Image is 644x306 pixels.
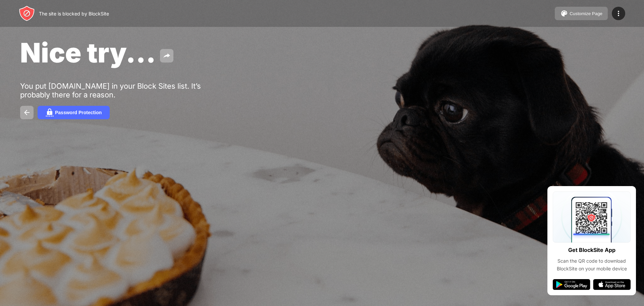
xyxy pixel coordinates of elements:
[23,108,31,117] img: back.svg
[553,257,631,272] div: Scan the QR code to download BlockSite on your mobile device
[560,9,568,17] img: pallet.svg
[553,191,631,243] img: qrcode.svg
[46,108,54,117] img: password.svg
[20,82,227,99] div: You put [DOMAIN_NAME] in your Block Sites list. It’s probably there for a reason.
[555,7,608,20] button: Customize Page
[163,52,171,60] img: share.svg
[39,11,109,16] div: The site is blocked by BlockSite
[20,36,156,69] span: Nice try...
[19,5,35,21] img: header-logo.svg
[38,106,110,119] button: Password Protection
[568,245,615,255] div: Get BlockSite App
[55,110,102,115] div: Password Protection
[614,9,623,17] img: menu-icon.svg
[570,11,602,16] div: Customize Page
[593,279,631,290] img: app-store.svg
[553,279,590,290] img: google-play.svg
